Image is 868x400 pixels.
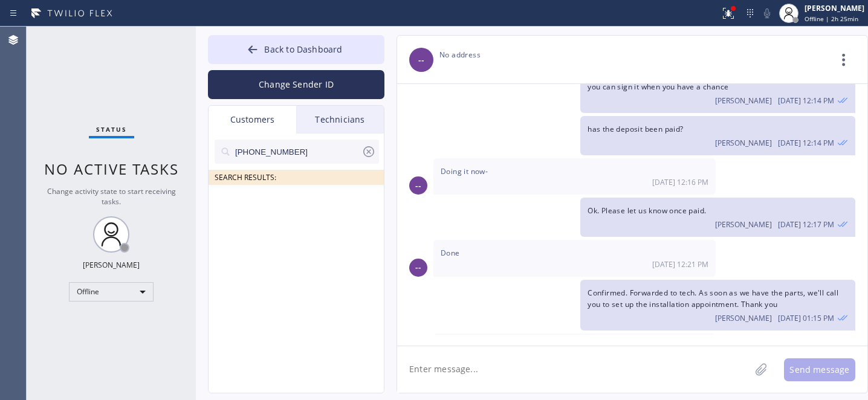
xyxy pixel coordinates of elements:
div: [PERSON_NAME] [805,3,864,13]
input: Search [234,140,361,164]
div: 09/19/2025 9:16 AM [433,158,716,195]
span: [PERSON_NAME] [715,313,772,323]
div: [PERSON_NAME] [83,260,140,270]
div: Offline [69,282,154,302]
div: 09/19/2025 9:21 AM [433,240,716,276]
span: [DATE] 12:14 PM [778,138,834,148]
button: Mute [759,5,776,22]
span: [PERSON_NAME] [715,219,772,230]
span: Confirmed. Forwarded to tech. As soon as we have the parts, we'll call you to set up the installa... [588,288,838,309]
span: [DATE] 12:21 PM [652,259,708,269]
button: Send message [784,358,855,381]
span: No active tasks [44,159,179,179]
span: [DATE] 12:14 PM [778,95,834,106]
div: 09/19/2025 9:14 AM [580,116,855,155]
span: -- [418,53,424,67]
button: Back to Dashboard [208,35,384,64]
div: 09/19/2025 9:15 AM [580,280,855,331]
span: Back to Dashboard [264,44,342,55]
span: [PERSON_NAME] [715,138,772,148]
span: [PERSON_NAME] [715,95,772,106]
div: 09/19/2025 9:20 AM [433,334,716,370]
div: Technicians [296,106,384,134]
span: has the deposit been paid? [588,124,683,134]
span: Change activity state to start receiving tasks. [47,186,176,207]
span: Status [96,125,127,134]
span: SEARCH RESULTS: [215,172,276,182]
span: -- [415,179,421,193]
button: Change Sender ID [208,70,384,99]
span: Doing it now- [441,166,488,176]
span: [DATE] 12:17 PM [778,219,834,230]
span: Done [441,248,460,258]
div: No address [439,48,481,62]
span: Offline | 2h 25min [805,15,858,23]
span: [DATE] 12:16 PM [652,177,708,187]
span: Ok. Please let us know once paid. [588,205,706,216]
div: 09/19/2025 9:14 AM [580,74,855,113]
div: 09/19/2025 9:17 AM [580,198,855,237]
span: you can sign it when you have a chance [588,82,728,92]
div: Customers [209,106,296,134]
span: [DATE] 01:15 PM [778,313,834,323]
span: -- [415,260,421,274]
